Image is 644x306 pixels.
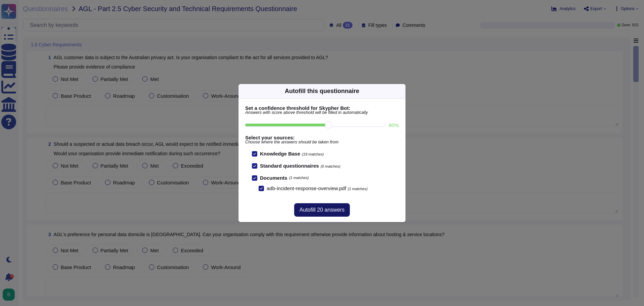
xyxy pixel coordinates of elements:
[300,207,344,213] span: Autofill 20 answers
[245,105,399,111] b: Set a confidence threshold for Skypher Bot:
[294,203,350,217] button: Autofill 20 answers
[245,135,399,140] b: Select your sources:
[348,187,368,191] span: (1 matches)
[267,185,346,191] span: adb-incident-response-overview.pdf
[260,175,287,180] b: Documents
[302,152,324,156] span: (19 matches)
[285,87,359,96] div: Autofill this questionnaire
[245,140,399,144] span: Choose where the answers should be taken from
[245,111,399,115] span: Answers with score above threshold will be filled in automatically
[321,164,340,168] span: (0 matches)
[389,123,399,128] label: 80 %
[260,151,300,157] b: Knowledge Base
[289,176,309,180] span: (1 matches)
[260,163,319,169] b: Standard questionnaires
